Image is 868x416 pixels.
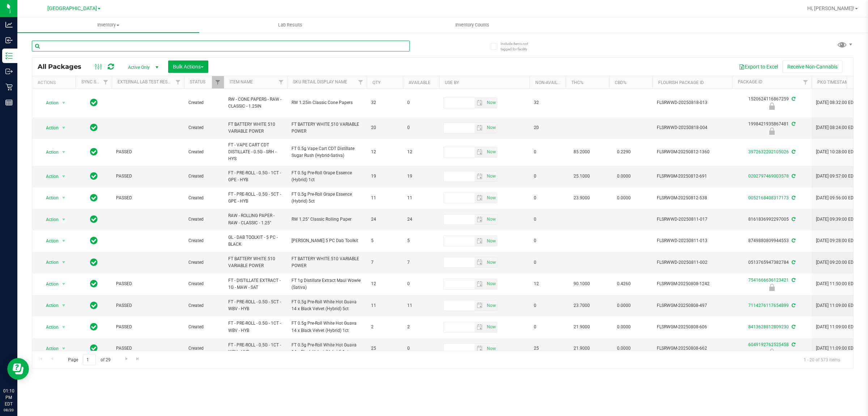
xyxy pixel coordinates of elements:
[90,257,98,267] span: In Sync
[292,99,362,106] span: RW 1.25in Classic Cone Papers
[5,68,13,75] inline-svg: Outbound
[485,147,497,157] span: select
[734,61,783,73] button: Export to Excel
[90,97,98,108] span: In Sync
[501,41,537,52] span: Include items not tagged for facility
[59,193,68,203] span: select
[816,195,856,201] span: [DATE] 09:56:00 EDT
[90,279,98,289] span: In Sync
[485,147,497,157] span: Set Current date
[485,322,497,332] span: select
[371,280,399,287] span: 12
[228,191,283,205] span: FT - PRE-ROLL - 0.5G - 5CT - GPE - HYB
[475,98,485,108] span: select
[731,121,813,135] div: 1998421935867481
[748,303,789,308] a: 7114276117654899
[39,344,59,354] span: Action
[407,99,435,106] span: 0
[59,123,68,133] span: select
[5,21,13,28] inline-svg: Analytics
[475,123,485,133] span: select
[62,354,116,365] span: Page of 29
[371,237,399,244] span: 5
[657,345,728,352] span: FLSRWGM-20250808-662
[188,302,220,309] span: Created
[485,215,497,225] span: select
[657,280,728,287] span: FLSRWGM-20250808-1242
[534,345,561,352] span: 25
[39,171,59,182] span: Action
[407,345,435,352] span: 0
[816,280,856,287] span: [DATE] 11:50:00 EDT
[59,147,68,157] span: select
[534,99,561,106] span: 32
[292,145,362,159] span: FT 0.5g Vape Cart CDT Distillate Sugar Rush (Hybrid-Sativa)
[39,123,59,133] span: Action
[475,147,485,157] span: select
[121,354,132,364] a: Go to the next page
[228,96,283,110] span: RW - CONE PAPERS - RAW - CLASSIC - 1.25IN
[475,193,485,203] span: select
[230,79,253,84] a: Item Name
[731,128,813,135] div: Newly Received
[816,324,856,330] span: [DATE] 11:09:00 EDT
[485,122,497,133] span: Set Current date
[5,52,13,59] inline-svg: Inventory
[17,22,199,28] span: Inventory
[791,121,795,126] span: Sync from Compliance System
[748,324,789,329] a: 8413628812809230
[816,259,856,266] span: [DATE] 09:20:00 EDT
[188,237,220,244] span: Created
[3,407,14,413] p: 08/20
[791,260,795,265] span: Sync from Compliance System
[791,303,795,308] span: Sync from Compliance System
[817,80,860,85] a: Pkg Timestamp
[816,237,856,244] span: [DATE] 09:28:00 EDT
[570,171,593,182] span: 25.1000
[613,171,634,182] span: 0.0000
[371,195,399,201] span: 11
[199,17,381,33] a: Lab Results
[90,322,98,332] span: In Sync
[485,344,497,354] span: Set Current date
[381,17,563,33] a: Inventory Counts
[116,195,180,201] span: PASSED
[371,149,399,155] span: 12
[228,212,283,226] span: RAW - ROLLING PAPER - RAW - CLASSIC - 1.25"
[731,103,813,110] div: Newly Received
[188,324,220,330] span: Created
[807,5,854,11] span: Hi, [PERSON_NAME]!
[293,79,347,84] a: Sku Retail Display Name
[534,216,561,223] span: 0
[118,79,174,84] a: External Lab Test Result
[748,174,789,179] a: 0202797469003578
[657,216,728,223] span: FLSRWWD-20250811-017
[657,173,728,180] span: FLSRWGM-20250812-691
[407,280,435,287] span: 0
[32,41,410,51] input: Search Package ID, Item Name, SKU, Lot or Part Number...
[59,322,68,332] span: select
[188,173,220,180] span: Created
[534,124,561,131] span: 20
[731,284,813,291] div: Newly Received
[445,80,459,85] a: Use By
[228,170,283,183] span: FT - PRE-ROLL - 0.5G - 1CT - GPE - HYB
[228,277,283,291] span: FT - DISTILLATE EXTRACT - 1G - MAW - SAT
[407,324,435,330] span: 2
[657,195,728,201] span: FLSRWGM-20250812-538
[615,80,626,85] a: CBD%
[39,279,59,289] span: Action
[59,98,68,108] span: select
[534,259,561,266] span: 0
[534,324,561,330] span: 0
[90,171,98,181] span: In Sync
[475,279,485,289] span: select
[116,173,180,180] span: PASSED
[475,171,485,182] span: select
[731,237,813,244] div: 8749880809944553
[485,344,497,354] span: select
[38,80,73,85] div: Actions
[657,302,728,309] span: FLSRWGM-20250808-497
[292,191,362,205] span: FT 0.5g Pre-Roll Grape Essence (Hybrid) 5ct
[168,61,208,73] button: Bulk Actions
